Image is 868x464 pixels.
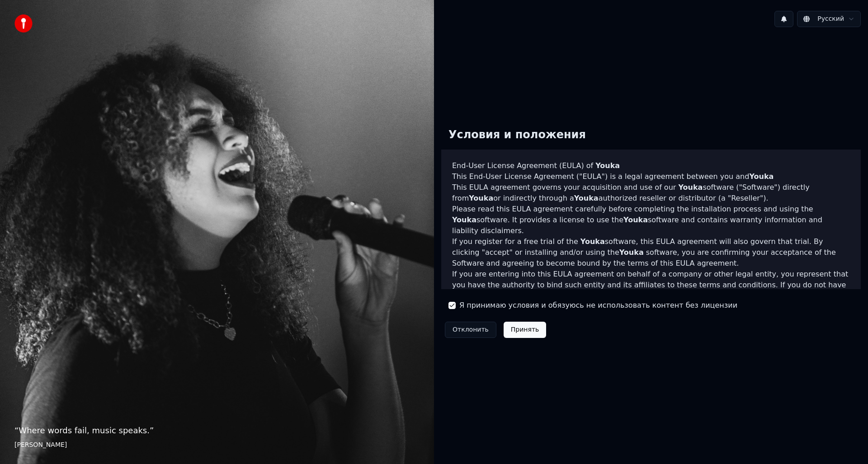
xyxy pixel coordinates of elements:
[452,171,850,182] p: This End-User License Agreement ("EULA") is a legal agreement between you and
[452,216,476,224] span: Youka
[14,14,33,33] img: youka
[445,322,496,338] button: Отклонить
[14,441,420,450] footer: [PERSON_NAME]
[452,269,850,312] p: If you are entering into this EULA agreement on behalf of a company or other legal entity, you re...
[574,194,599,202] span: Youka
[452,160,850,171] h3: End-User License Agreement (EULA) of
[619,248,644,257] span: Youka
[441,121,593,150] div: Условия и положения
[580,237,605,246] span: Youka
[14,424,420,437] p: “ Where words fail, music speaks. ”
[469,194,493,202] span: Youka
[595,161,620,170] span: Youka
[452,182,850,204] p: This EULA agreement governs your acquisition and use of our software ("Software") directly from o...
[459,300,737,311] label: Я принимаю условия и обязуюсь не использовать контент без лицензии
[504,322,547,338] button: Принять
[678,183,703,192] span: Youka
[452,236,850,269] p: If you register for a free trial of the software, this EULA agreement will also govern that trial...
[749,172,774,181] span: Youka
[623,216,648,224] span: Youka
[452,204,850,236] p: Please read this EULA agreement carefully before completing the installation process and using th...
